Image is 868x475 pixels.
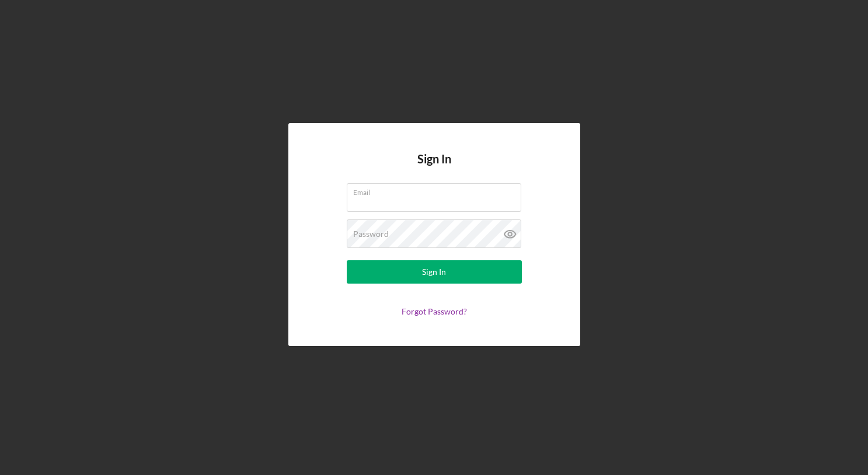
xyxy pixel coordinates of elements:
[347,260,522,284] button: Sign In
[353,184,521,197] label: Email
[422,260,446,284] div: Sign In
[353,229,389,239] label: Password
[417,152,451,183] h4: Sign In
[402,306,467,316] a: Forgot Password?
